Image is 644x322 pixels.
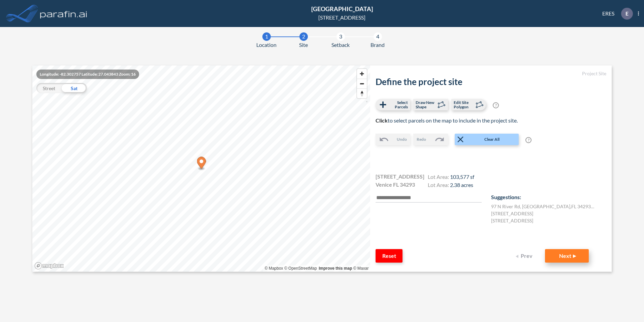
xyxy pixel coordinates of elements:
span: ? [525,137,532,143]
span: Zoom out [357,79,367,88]
label: [STREET_ADDRESS] [491,217,533,224]
span: to select parcels on the map to include in the project site. [376,117,518,124]
span: Brand [371,41,385,49]
span: 103,577 sf [450,173,474,180]
span: Undo [397,136,407,142]
label: [STREET_ADDRESS] [491,210,533,217]
div: [STREET_ADDRESS] [310,14,374,22]
b: Click [376,117,388,124]
p: E [625,10,629,17]
div: 2 [299,32,308,41]
canvas: Map [32,65,371,272]
div: 4 [374,32,382,41]
span: Redo [417,136,426,142]
span: Venice FL 34293 [376,181,415,189]
div: Map marker [197,157,206,171]
button: Next [545,249,589,263]
span: [STREET_ADDRESS] [376,172,424,181]
a: Improve this map [319,266,352,271]
a: Mapbox homepage [34,262,64,270]
div: 3 [336,32,345,41]
a: Maxar [353,266,369,271]
img: logo [39,7,89,20]
span: Location [256,41,277,49]
button: Redo [413,134,448,145]
button: Zoom out [357,79,367,88]
button: Zoom in [357,69,367,79]
h4: Lot Area: [428,173,474,182]
a: Mapbox [265,266,283,271]
button: Prev [511,249,538,263]
span: ? [493,102,499,108]
p: Suggestions: [491,193,606,201]
div: Longitude: -82.302757 Latitude: 27.043843 Zoom: 16 [36,70,139,79]
span: Site [299,41,308,49]
span: Draw New Shape [416,100,436,109]
label: 97 N River Rd , [GEOGRAPHIC_DATA] , FL 34293 , US [491,203,595,210]
button: Undo [376,134,410,145]
button: Reset [376,249,402,263]
button: Reset bearing to north [357,88,367,98]
div: ERES [592,8,639,20]
h2: Define the project site [376,77,606,87]
h5: Project Site [376,71,606,77]
span: 2.38 acres [450,182,473,188]
span: Select Parcels [388,100,408,109]
div: 1 [262,32,271,41]
a: OpenStreetMap [284,266,317,271]
h4: Lot Area: [428,182,474,190]
span: Northport River Road Hotel [311,5,373,12]
button: Clear All [455,134,519,145]
div: Street [36,83,62,93]
div: Sat [62,83,87,93]
span: Edit Site Polygon [454,100,474,109]
span: Clear All [465,136,518,142]
span: Setback [331,41,350,49]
